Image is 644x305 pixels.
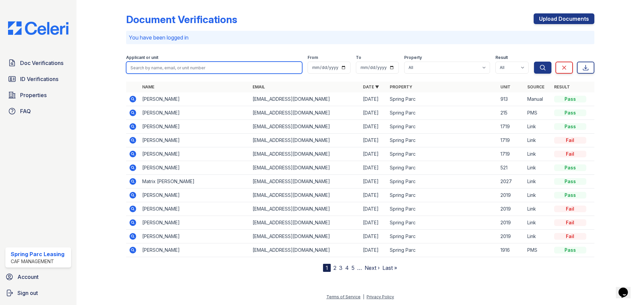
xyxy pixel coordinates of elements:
label: To [356,55,361,60]
td: Spring Parc [387,202,497,216]
td: Link [525,230,551,243]
td: [EMAIL_ADDRESS][DOMAIN_NAME] [250,216,360,230]
td: [EMAIL_ADDRESS][DOMAIN_NAME] [250,202,360,216]
td: Link [525,134,551,147]
span: Sign out [17,289,38,297]
td: 913 [498,92,525,106]
div: Fail [554,206,586,212]
td: [PERSON_NAME] [140,147,250,161]
td: [PERSON_NAME] [140,92,250,106]
td: 1719 [498,147,525,161]
td: Spring Parc [387,134,497,147]
label: Property [404,55,422,60]
td: [EMAIL_ADDRESS][DOMAIN_NAME] [250,92,360,106]
span: Doc Verifications [20,59,63,67]
td: Link [525,175,551,188]
td: [PERSON_NAME] [140,243,250,257]
div: Document Verifications [126,13,237,25]
a: Next › [365,264,380,271]
td: Spring Parc [387,120,497,134]
td: 2019 [498,216,525,230]
td: Spring Parc [387,216,497,230]
td: Link [525,188,551,202]
a: Source [527,84,544,89]
div: Pass [554,164,586,171]
a: 2 [333,264,336,271]
a: Email [253,84,265,89]
td: [EMAIL_ADDRESS][DOMAIN_NAME] [250,106,360,120]
a: Unit [500,84,511,89]
a: 3 [339,264,342,271]
td: 215 [498,106,525,120]
td: PMS [525,106,551,120]
div: Pass [554,192,586,199]
td: 2019 [498,230,525,243]
td: [DATE] [360,243,387,257]
td: [PERSON_NAME] [140,202,250,216]
td: Link [525,216,551,230]
div: Pass [554,247,586,253]
td: [DATE] [360,147,387,161]
span: ID Verifications [20,75,58,83]
td: [DATE] [360,106,387,120]
td: [DATE] [360,202,387,216]
td: [DATE] [360,188,387,202]
td: Spring Parc [387,188,497,202]
div: Pass [554,96,586,102]
a: Doc Verifications [5,56,71,70]
div: Fail [554,233,586,240]
td: [EMAIL_ADDRESS][DOMAIN_NAME] [250,161,360,175]
div: Pass [554,109,586,116]
a: Privacy Policy [367,294,394,299]
td: Matrix [PERSON_NAME] [140,175,250,188]
td: [DATE] [360,230,387,243]
div: Pass [554,178,586,185]
td: [EMAIL_ADDRESS][DOMAIN_NAME] [250,134,360,147]
a: Upload Documents [534,13,594,24]
a: Date ▼ [363,84,379,89]
td: Spring Parc [387,230,497,243]
label: From [308,55,318,60]
div: Fail [554,219,586,226]
td: [EMAIL_ADDRESS][DOMAIN_NAME] [250,120,360,134]
a: 5 [352,264,355,271]
input: Search by name, email, or unit number [126,62,302,74]
a: Sign out [3,286,74,300]
p: You have been logged in [129,33,592,42]
td: Spring Parc [387,106,497,120]
td: [DATE] [360,175,387,188]
td: [PERSON_NAME] [140,134,250,147]
label: Result [495,55,508,60]
td: [DATE] [360,134,387,147]
a: Property [390,84,412,89]
td: Spring Parc [387,175,497,188]
span: FAQ [20,107,31,115]
td: 2019 [498,188,525,202]
a: FAQ [5,104,71,118]
a: Account [3,270,74,284]
td: Spring Parc [387,161,497,175]
a: Properties [5,88,71,102]
td: Spring Parc [387,243,497,257]
a: Last » [382,264,397,271]
td: 2019 [498,202,525,216]
td: Link [525,120,551,134]
td: [DATE] [360,120,387,134]
a: Result [554,84,570,89]
td: [PERSON_NAME] [140,216,250,230]
div: CAF Management [11,258,64,265]
td: [PERSON_NAME] [140,106,250,120]
td: 521 [498,161,525,175]
div: Spring Parc Leasing [11,250,64,258]
td: Link [525,161,551,175]
div: Fail [554,137,586,144]
div: Fail [554,151,586,157]
a: Name [142,84,154,89]
td: [EMAIL_ADDRESS][DOMAIN_NAME] [250,243,360,257]
a: 4 [345,264,349,271]
span: … [357,264,362,272]
td: Spring Parc [387,92,497,106]
span: Account [17,273,39,281]
td: [EMAIL_ADDRESS][DOMAIN_NAME] [250,175,360,188]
